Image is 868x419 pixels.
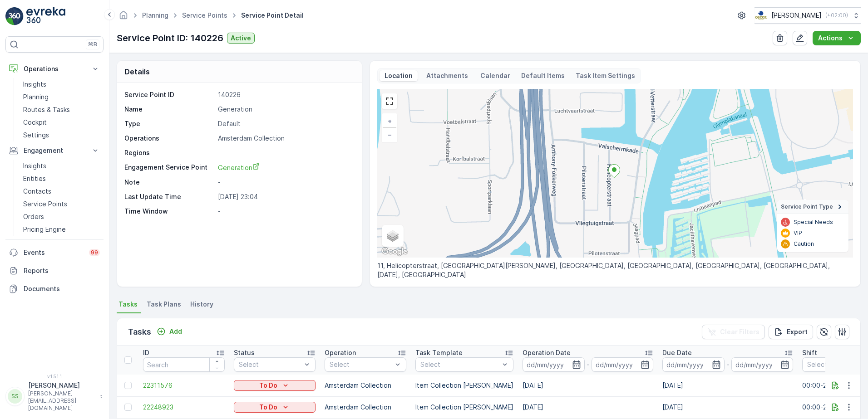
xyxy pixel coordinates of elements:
p: Details [124,66,150,77]
p: Name [124,105,214,114]
p: Events [24,248,84,257]
p: Default Items [521,71,565,80]
a: Entities [20,172,104,185]
p: Special Needs [794,219,833,226]
p: - [218,178,352,187]
a: Planning [142,11,168,19]
p: Item Collection [PERSON_NAME] [415,381,513,390]
p: Active [231,34,251,43]
p: Item Collection [PERSON_NAME] [415,403,513,412]
p: Engagement Service Point [124,163,214,172]
p: Operation Date [523,348,571,357]
p: [PERSON_NAME] [28,381,95,390]
div: Toggle Row Selected [124,382,132,389]
div: Toggle Row Selected [124,404,132,411]
p: Regions [124,148,214,157]
span: − [388,131,392,138]
p: Amsterdam Collection [218,134,352,143]
button: Export [769,325,813,339]
a: Planning [20,91,104,103]
p: Settings [23,131,49,140]
button: Active [227,33,255,44]
a: Open this area in Google Maps (opens a new window) [380,246,409,258]
button: Actions [813,31,861,45]
p: Note [124,178,214,187]
img: basis-logo_rgb2x.png [755,10,768,20]
summary: Service Point Type [777,200,848,214]
input: Search [143,357,225,372]
p: Engagement [24,146,85,155]
a: Zoom In [383,114,396,128]
p: Add [169,327,182,336]
p: Documents [24,284,100,293]
span: Generation [218,164,260,171]
p: To Do [259,403,277,412]
p: Type [124,119,214,128]
p: [PERSON_NAME] [771,11,822,20]
a: Service Points [182,11,227,19]
button: Operations [5,60,104,78]
a: Cockpit [20,116,104,129]
button: [PERSON_NAME](+02:00) [755,7,861,24]
a: Service Points [20,198,104,210]
p: Select [420,360,499,369]
a: Events99 [5,244,104,262]
button: Add [153,326,186,337]
a: Reports [5,262,104,280]
p: Calendar [480,71,510,80]
a: Settings [20,129,104,141]
span: History [190,300,213,309]
a: Insights [20,160,104,172]
p: ( +02:00 ) [825,12,848,19]
p: Routes & Tasks [23,105,70,114]
p: Pricing Engine [23,225,66,234]
p: Operations [124,134,214,143]
p: Generation [218,105,352,114]
div: SS [8,389,22,404]
a: Documents [5,280,104,298]
img: logo [5,7,24,25]
a: 22248923 [143,403,225,412]
td: [DATE] [658,396,798,418]
p: 11, Helicopterstraat, [GEOGRAPHIC_DATA][PERSON_NAME], [GEOGRAPHIC_DATA], [GEOGRAPHIC_DATA], [GEOG... [377,261,853,279]
p: Location [383,71,414,80]
a: Routes & Tasks [20,103,104,116]
p: Tasks [128,326,151,338]
a: 22311576 [143,381,225,390]
img: Google [380,246,409,258]
span: Tasks [118,300,138,309]
p: Clear Filters [720,327,759,336]
p: - [726,359,730,370]
p: Status [234,348,255,357]
td: [DATE] [518,396,658,418]
a: Layers [383,226,403,246]
p: Entities [23,174,46,183]
p: Service Point ID [124,90,214,99]
a: Orders [20,210,104,223]
span: Service Point Type [781,203,833,210]
a: Homepage [118,14,128,21]
p: [PERSON_NAME][EMAIL_ADDRESS][DOMAIN_NAME] [28,390,95,412]
p: Insights [23,80,46,89]
p: Contacts [23,187,51,196]
span: v 1.51.1 [5,374,104,379]
p: Planning [23,93,49,102]
p: Default [218,119,352,128]
p: Export [787,327,808,336]
p: Shift [802,348,817,357]
a: Contacts [20,185,104,198]
a: Generation [218,163,352,172]
p: Time Window [124,207,214,216]
span: Task Plans [147,300,181,309]
p: Service Points [23,200,67,209]
button: Clear Filters [702,325,765,339]
p: Operations [24,64,85,73]
span: + [388,117,392,125]
p: ⌘B [88,41,97,48]
a: View Fullscreen [383,94,396,108]
button: To Do [234,380,316,391]
p: Caution [794,240,814,248]
p: Last Update Time [124,192,214,201]
p: Insights [23,161,46,171]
